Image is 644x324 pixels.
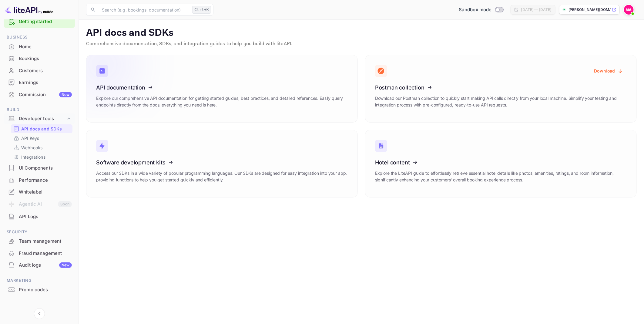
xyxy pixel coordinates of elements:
[19,43,72,50] div: Home
[4,113,75,124] div: Developer tools
[21,144,42,151] p: Webhooks
[365,130,637,197] a: Hotel contentExplore the LiteAPI guide to effortlessly retrieve essential hotel details like phot...
[4,277,75,284] span: Marketing
[21,135,39,141] p: API Keys
[4,186,75,197] a: Whitelabel
[521,7,552,12] div: [DATE] — [DATE]
[19,238,72,245] div: Team management
[19,165,72,172] div: UI Components
[4,248,75,259] a: Fraud management
[375,170,627,183] p: Explore the LiteAPI guide to effortlessly retrieve essential hotel details like photos, amenities...
[4,77,75,89] div: Earnings
[21,154,45,160] p: Integrations
[4,89,75,101] div: CommissionNew
[86,130,358,197] a: Software development kitsAccess our SDKs in a wide variety of popular programming languages. Our ...
[19,286,72,293] div: Promo codes
[11,134,72,143] div: API Keys
[4,15,75,28] div: Getting started
[19,79,72,86] div: Earnings
[11,153,72,161] div: Integrations
[624,5,634,15] img: Mohamed Aiman
[59,92,72,97] div: New
[375,84,627,91] h3: Postman collection
[19,115,66,122] div: Developer tools
[13,144,70,151] a: Webhooks
[4,162,75,174] a: UI Components
[4,89,75,100] a: CommissionNew
[96,159,348,166] h3: Software development kits
[4,259,75,271] div: Audit logsNew
[4,186,75,198] div: Whitelabel
[4,284,75,296] div: Promo codes
[192,6,211,14] div: Ctrl+K
[11,124,72,133] div: API docs and SDKs
[459,6,492,13] span: Sandbox mode
[4,41,75,52] a: Home
[59,262,72,268] div: New
[13,154,70,160] a: Integrations
[4,174,75,186] a: Performance
[19,177,72,184] div: Performance
[4,65,75,76] a: Customers
[21,126,62,132] p: API docs and SDKs
[4,34,75,41] span: Business
[96,84,348,91] h3: API documentation
[456,6,506,13] div: Switch to Production mode
[569,7,611,12] p: [PERSON_NAME][DOMAIN_NAME]...
[19,262,72,269] div: Audit logs
[11,143,72,152] div: Webhooks
[375,159,627,166] h3: Hotel content
[98,4,190,16] input: Search (e.g. bookings, documentation)
[13,126,70,132] a: API docs and SDKs
[4,211,75,222] a: API Logs
[13,135,70,141] a: API Keys
[4,235,75,247] div: Team management
[591,65,627,77] button: Download
[4,248,75,259] div: Fraud management
[4,106,75,113] span: Build
[19,91,72,98] div: Commission
[96,95,348,108] p: Explore our comprehensive API documentation for getting started guides, best practices, and detai...
[4,284,75,295] a: Promo codes
[86,55,358,123] a: API documentationExplore our comprehensive API documentation for getting started guides, best pra...
[375,95,627,108] p: Download our Postman collection to quickly start making API calls directly from your local machin...
[4,77,75,88] a: Earnings
[4,65,75,77] div: Customers
[4,53,75,64] a: Bookings
[19,67,72,74] div: Customers
[4,211,75,223] div: API Logs
[19,55,72,62] div: Bookings
[34,308,45,319] button: Collapse navigation
[19,18,72,25] a: Getting started
[4,259,75,271] a: Audit logsNew
[4,174,75,186] div: Performance
[86,40,637,48] p: Comprehensive documentation, SDKs, and integration guides to help you build with liteAPI.
[96,170,348,183] p: Access our SDKs in a wide variety of popular programming languages. Our SDKs are designed for eas...
[86,27,637,39] p: API docs and SDKs
[4,235,75,247] a: Team management
[4,229,75,235] span: Security
[4,162,75,174] div: UI Components
[5,5,53,15] img: LiteAPI logo
[19,250,72,257] div: Fraud management
[19,189,72,196] div: Whitelabel
[19,213,72,220] div: API Logs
